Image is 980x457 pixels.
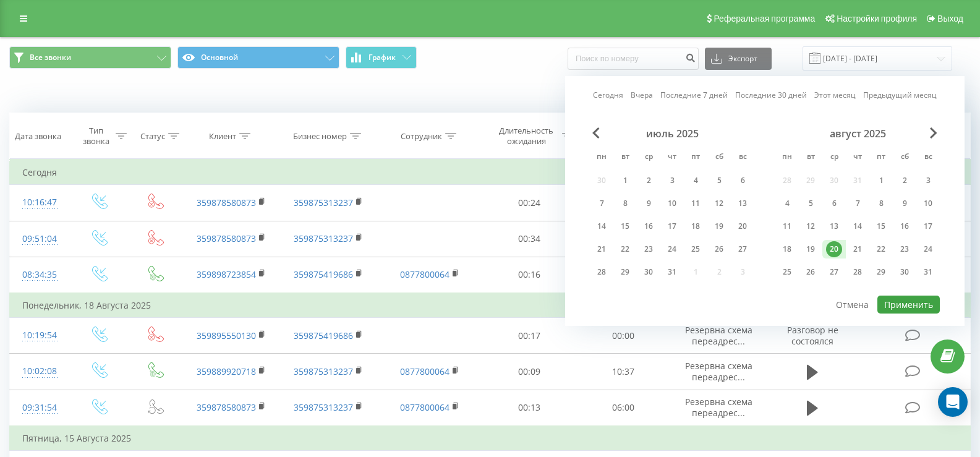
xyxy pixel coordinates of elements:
div: 23 [897,241,913,257]
div: 21 [594,241,610,257]
div: чт 7 авг. 2025 г. [846,194,869,213]
div: Open Intercom Messenger [938,387,968,417]
div: ср 20 авг. 2025 г. [822,240,846,258]
div: Длительность ожидания [493,126,559,147]
abbr: воскресенье [733,148,752,167]
button: Применить [877,296,940,314]
div: вс 20 июля 2025 г. [731,217,754,236]
div: вт 12 авг. 2025 г. [799,217,822,236]
a: 359889920718 [197,365,256,377]
div: вт 8 июля 2025 г. [613,194,637,213]
div: чт 14 авг. 2025 г. [846,217,869,236]
button: Все звонки [9,46,171,69]
div: август 2025 [775,127,940,140]
a: 359875419686 [294,330,353,341]
div: 28 [594,264,610,280]
a: 0877800064 [400,401,450,413]
div: 1 [873,173,889,189]
div: ср 16 июля 2025 г. [637,217,660,236]
a: Последние 7 дней [660,89,728,101]
a: Вчера [631,89,653,101]
div: 5 [803,195,819,211]
a: 359875313237 [294,401,353,413]
div: 08:34:35 [22,263,58,287]
div: Сотрудник [401,131,442,142]
span: Реферальная программа [714,14,815,23]
div: 23 [641,241,657,257]
td: 00:16 [482,257,576,293]
div: ср 27 авг. 2025 г. [822,263,846,281]
input: Поиск по номеру [568,48,699,70]
span: Резервна схема переадрес... [685,360,752,383]
div: пт 1 авг. 2025 г. [869,171,893,190]
div: вс 27 июля 2025 г. [731,240,754,258]
abbr: вторник [616,148,634,167]
abbr: пятница [686,148,705,167]
div: ср 13 авг. 2025 г. [822,217,846,236]
span: Все звонки [30,53,71,62]
span: Резервна схема переадрес... [685,396,752,419]
div: вт 19 авг. 2025 г. [799,240,822,258]
div: сб 30 авг. 2025 г. [893,263,916,281]
abbr: четверг [663,148,681,167]
div: сб 23 авг. 2025 г. [893,240,916,258]
span: Резервна схема переадрес... [685,324,752,347]
div: вс 24 авг. 2025 г. [916,240,940,258]
td: 00:13 [482,390,576,426]
td: Понедельник, 18 Августа 2025 [10,293,971,318]
div: вс 17 авг. 2025 г. [916,217,940,236]
div: Дата звонка [15,131,61,142]
div: 19 [803,241,819,257]
div: сб 12 июля 2025 г. [707,194,731,213]
div: 10:16:47 [22,190,58,215]
div: 2 [641,173,657,189]
div: вт 26 авг. 2025 г. [799,263,822,281]
div: 27 [826,264,842,280]
span: Next Month [930,127,937,139]
div: чт 17 июля 2025 г. [660,217,684,236]
abbr: среда [825,148,843,167]
td: Сегодня [10,160,971,185]
div: 3 [664,173,680,189]
td: 00:34 [482,221,576,257]
div: 10:19:54 [22,323,58,348]
div: 5 [711,173,727,189]
abbr: суббота [895,148,914,167]
div: 8 [617,195,633,211]
td: Пятница, 15 Августа 2025 [10,426,971,451]
div: 3 [920,173,936,189]
a: 359878580873 [197,401,256,413]
a: 359878580873 [197,233,256,244]
div: пн 7 июля 2025 г. [590,194,613,213]
div: 17 [664,218,680,234]
td: 00:00 [576,318,670,354]
div: вс 13 июля 2025 г. [731,194,754,213]
a: 359878580873 [197,197,256,208]
a: 359875313237 [294,197,353,208]
div: 9 [897,195,913,211]
a: 359875313237 [294,365,353,377]
a: Последние 30 дней [735,89,807,101]
div: 15 [617,218,633,234]
div: 17 [920,218,936,234]
div: вс 3 авг. 2025 г. [916,171,940,190]
div: 24 [664,241,680,257]
div: сб 9 авг. 2025 г. [893,194,916,213]
button: График [346,46,417,69]
div: 9 [641,195,657,211]
a: 359895550130 [197,330,256,341]
div: вс 10 авг. 2025 г. [916,194,940,213]
div: вт 15 июля 2025 г. [613,217,637,236]
div: июль 2025 [590,127,754,140]
div: пт 11 июля 2025 г. [684,194,707,213]
div: 20 [735,218,751,234]
div: пт 4 июля 2025 г. [684,171,707,190]
button: Отмена [829,296,876,314]
div: 09:31:54 [22,396,58,420]
td: 00:09 [482,354,576,390]
div: 13 [735,195,751,211]
div: 18 [779,241,795,257]
div: ср 9 июля 2025 г. [637,194,660,213]
a: 359875419686 [294,268,353,280]
td: 06:00 [576,390,670,426]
